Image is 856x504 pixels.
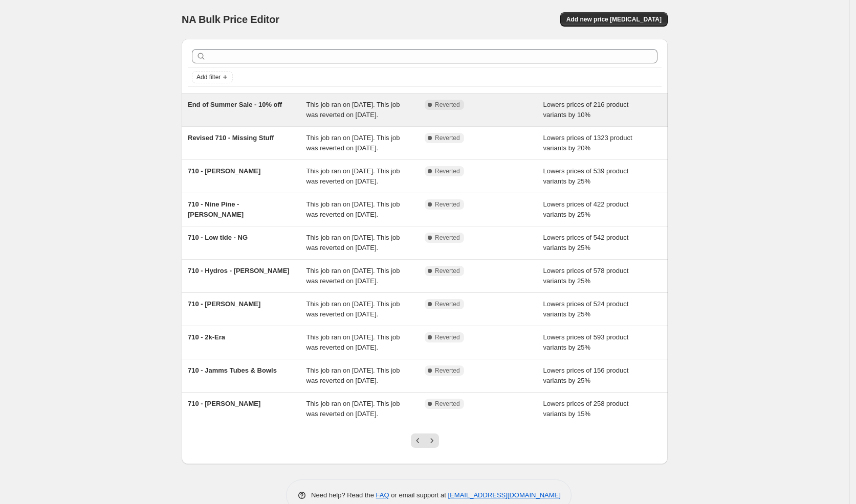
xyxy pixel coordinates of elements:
[411,433,425,448] button: Previous
[306,167,400,185] span: This job ran on [DATE]. This job was reverted on [DATE].
[188,400,260,407] span: 710 - [PERSON_NAME]
[376,491,389,499] a: FAQ
[182,14,279,25] span: NA Bulk Price Editor
[543,366,629,384] span: Lowers prices of 156 product variants by 25%
[566,15,662,24] span: Add new price [MEDICAL_DATA]
[306,267,400,285] span: This job ran on [DATE]. This job was reverted on [DATE].
[543,267,629,285] span: Lowers prices of 578 product variants by 25%
[188,300,260,308] span: 710 - [PERSON_NAME]
[435,200,460,209] span: Reverted
[188,167,260,175] span: 710 - [PERSON_NAME]
[543,200,629,218] span: Lowers prices of 422 product variants by 25%
[306,200,400,218] span: This job ran on [DATE]. This job was reverted on [DATE].
[306,300,400,318] span: This job ran on [DATE]. This job was reverted on [DATE].
[435,300,460,308] span: Reverted
[188,101,282,108] span: End of Summer Sale - 10% off
[306,366,400,384] span: This job ran on [DATE]. This job was reverted on [DATE].
[543,134,632,152] span: Lowers prices of 1323 product variants by 20%
[188,333,225,341] span: 710 - 2k-Era
[435,333,460,341] span: Reverted
[543,333,629,351] span: Lowers prices of 593 product variants by 25%
[543,400,629,418] span: Lowers prices of 258 product variants by 15%
[306,101,400,119] span: This job ran on [DATE]. This job was reverted on [DATE].
[188,134,274,142] span: Revised 710 - Missing Stuff
[188,200,244,218] span: 710 - Nine Pine - [PERSON_NAME]
[543,167,629,185] span: Lowers prices of 539 product variants by 25%
[306,134,400,152] span: This job ran on [DATE]. This job was reverted on [DATE].
[435,267,460,275] span: Reverted
[311,491,376,499] span: Need help? Read the
[411,433,439,448] nav: Pagination
[196,73,221,81] span: Add filter
[543,101,629,119] span: Lowers prices of 216 product variants by 10%
[435,101,460,109] span: Reverted
[389,491,448,499] span: or email support at
[435,400,460,408] span: Reverted
[188,234,248,241] span: 710 - Low tide - NG
[188,366,277,374] span: 710 - Jamms Tubes & Bowls
[448,491,561,499] a: [EMAIL_ADDRESS][DOMAIN_NAME]
[435,366,460,375] span: Reverted
[435,134,460,142] span: Reverted
[543,300,629,318] span: Lowers prices of 524 product variants by 25%
[306,400,400,418] span: This job ran on [DATE]. This job was reverted on [DATE].
[560,12,668,27] button: Add new price [MEDICAL_DATA]
[543,234,629,251] span: Lowers prices of 542 product variants by 25%
[435,167,460,175] span: Reverted
[306,333,400,351] span: This job ran on [DATE]. This job was reverted on [DATE].
[425,433,439,448] button: Next
[192,71,233,83] button: Add filter
[435,234,460,242] span: Reverted
[188,267,290,274] span: 710 - Hydros - [PERSON_NAME]
[306,234,400,251] span: This job ran on [DATE]. This job was reverted on [DATE].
